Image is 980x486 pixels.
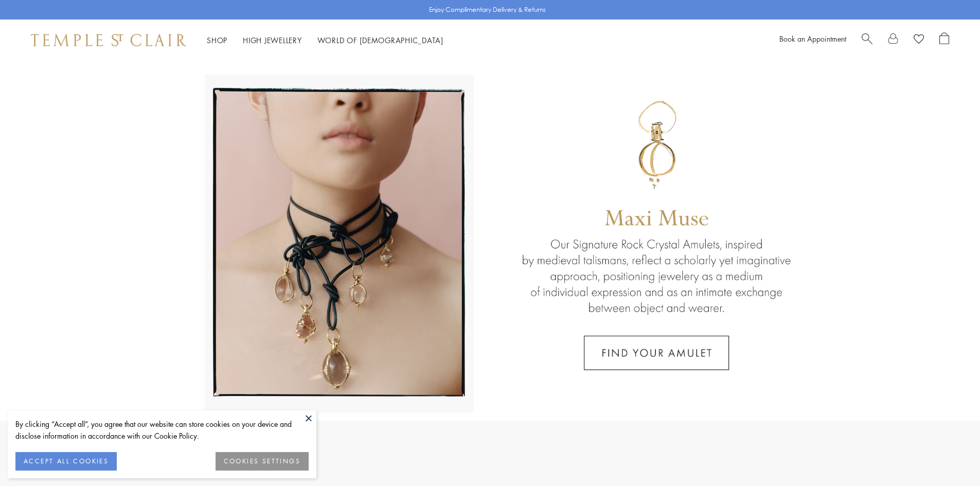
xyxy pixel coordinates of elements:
[914,32,924,48] a: View Wishlist
[31,34,186,46] img: Temple St. Clair
[15,452,117,471] button: ACCEPT ALL COOKIES
[862,32,872,48] a: Search
[317,35,443,45] a: World of [DEMOGRAPHIC_DATA]World of [DEMOGRAPHIC_DATA]
[243,35,302,45] a: High JewelleryHigh Jewellery
[779,33,846,44] a: Book an Appointment
[207,34,443,47] nav: Main navigation
[216,452,309,471] button: COOKIES SETTINGS
[939,32,949,48] a: Open Shopping Bag
[929,438,970,476] iframe: Gorgias live chat messenger
[15,418,309,442] div: By clicking “Accept all”, you agree that our website can store cookies on your device and disclos...
[429,5,546,15] p: Enjoy Complimentary Delivery & Returns
[207,35,227,45] a: ShopShop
